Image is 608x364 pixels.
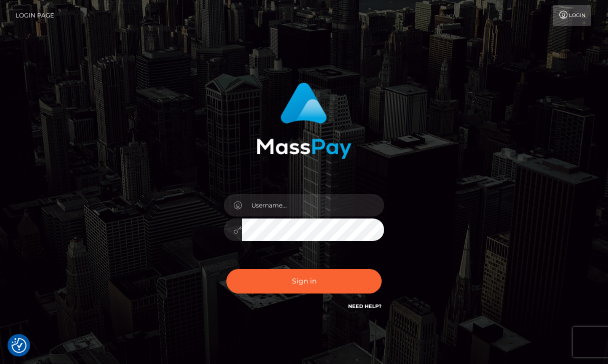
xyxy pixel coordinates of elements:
[242,194,384,216] input: Username...
[16,5,54,26] a: Login Page
[12,338,27,353] button: Consent Preferences
[226,269,382,293] button: Sign in
[256,82,352,159] img: MassPay Login
[348,303,382,309] a: Need Help?
[553,5,591,26] a: Login
[12,338,27,353] img: Revisit consent button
